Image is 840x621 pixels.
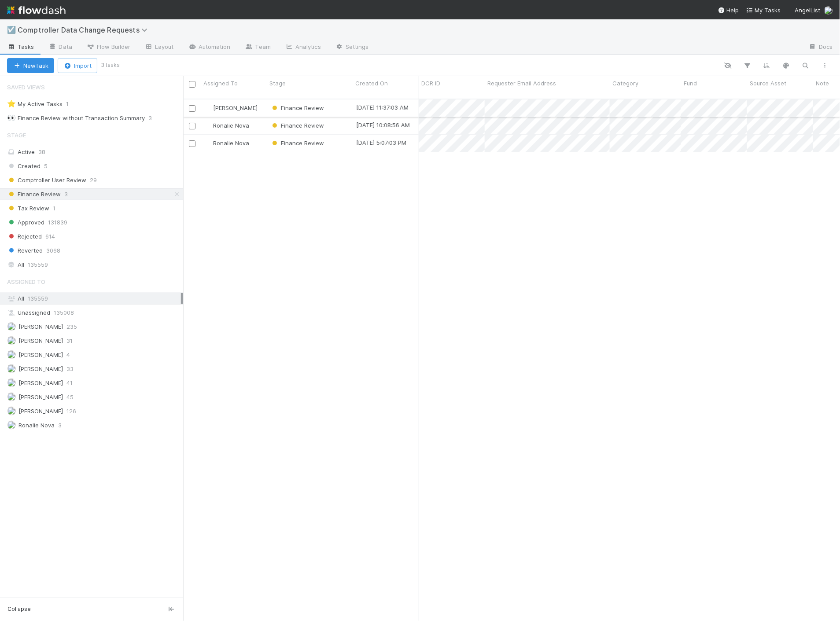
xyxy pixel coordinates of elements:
[7,407,16,415] img: avatar_8c44b08f-3bc4-4c10-8fb8-2c0d4b5a4cd3.png
[148,113,161,124] span: 3
[7,245,43,256] span: Reverted
[328,40,376,55] a: Settings
[204,103,258,112] div: [PERSON_NAME]
[137,40,181,55] a: Layout
[7,113,145,124] div: Finance Review without Transaction Summary
[7,336,16,345] img: avatar_aa70801e-8de5-4477-ab9d-eb7c67de69c1.png
[7,322,16,331] img: avatar_b18de8e2-1483-4e81-aa60-0a3d21592880.png
[7,421,16,430] img: avatar_0d9988fd-9a15-4cc7-ad96-88feab9e0fa9.png
[66,335,73,346] span: 31
[58,58,97,73] button: Import
[746,7,781,14] span: My Tasks
[7,78,45,96] span: Saved Views
[7,100,16,107] span: ⭐
[205,122,212,129] img: avatar_0d9988fd-9a15-4cc7-ad96-88feab9e0fa9.png
[53,203,55,214] span: 1
[718,6,739,15] div: Help
[18,26,152,34] span: Comptroller Data Change Requests
[7,189,61,200] span: Finance Review
[356,138,406,147] div: [DATE] 5:07:03 PM
[7,350,16,359] img: avatar_030f5503-c087-43c2-95d1-dd8963b2926c.png
[181,40,238,55] a: Automation
[238,40,278,55] a: Team
[189,140,195,147] input: Toggle Row Selected
[18,422,55,429] span: Ronalie Nova
[270,121,324,130] div: Finance Review
[7,259,181,270] div: All
[7,273,45,290] span: Assigned To
[213,122,249,129] span: Ronalie Nova
[270,139,324,147] div: Finance Review
[7,99,63,110] div: My Active Tasks
[66,99,77,110] span: 1
[746,6,781,15] a: My Tasks
[269,79,286,88] span: Stage
[213,140,249,147] span: Ronalie Nova
[66,364,74,375] span: 33
[816,79,829,88] span: Note
[750,79,786,88] span: Source Asset
[7,147,181,158] div: Active
[7,231,42,242] span: Rejected
[270,122,324,129] span: Finance Review
[79,40,137,55] a: Flow Builder
[612,79,638,88] span: Category
[204,121,249,130] div: Ronalie Nova
[204,139,249,147] div: Ronalie Nova
[684,79,697,88] span: Fund
[7,175,86,186] span: Comptroller User Review
[66,321,77,332] span: 235
[90,175,97,186] span: 29
[795,7,821,14] span: AngelList
[18,408,63,415] span: [PERSON_NAME]
[7,42,34,51] span: Tasks
[44,161,48,172] span: 5
[46,245,60,256] span: 3068
[7,293,181,304] div: All
[7,126,26,144] span: Stage
[356,121,410,129] div: [DATE] 10:08:56 AM
[7,26,16,33] span: ☑️
[421,79,440,88] span: DCR ID
[18,393,63,401] span: [PERSON_NAME]
[7,203,49,214] span: Tax Review
[18,323,63,330] span: [PERSON_NAME]
[66,378,73,389] span: 41
[48,217,67,228] span: 131839
[66,406,76,417] span: 126
[487,79,556,88] span: Requester Email Address
[7,606,31,614] span: Collapse
[101,61,120,69] small: 3 tasks
[824,6,833,15] img: avatar_c7c7de23-09de-42ad-8e02-7981c37ee075.png
[54,307,74,318] span: 135008
[66,392,74,403] span: 45
[86,42,130,51] span: Flow Builder
[278,40,328,55] a: Analytics
[38,148,45,155] span: 38
[58,420,62,431] span: 3
[7,114,16,121] span: 👀
[355,79,388,88] span: Created On
[270,103,324,112] div: Finance Review
[41,40,79,55] a: Data
[205,104,212,111] img: avatar_c7c7de23-09de-42ad-8e02-7981c37ee075.png
[213,104,258,111] span: [PERSON_NAME]
[18,365,63,372] span: [PERSON_NAME]
[7,393,16,401] img: avatar_e5ec2f5b-afc7-4357-8cf1-2139873d70b1.png
[7,378,16,387] img: avatar_c7c7de23-09de-42ad-8e02-7981c37ee075.png
[18,351,63,358] span: [PERSON_NAME]
[18,337,63,344] span: [PERSON_NAME]
[64,189,68,200] span: 3
[270,104,324,111] span: Finance Review
[7,217,44,228] span: Approved
[270,140,324,147] span: Finance Review
[66,349,70,360] span: 4
[45,231,55,242] span: 614
[203,79,238,88] span: Assigned To
[28,295,48,302] span: 135559
[7,3,66,18] img: logo-inverted-e16ddd16eac7371096b0.svg
[189,105,195,112] input: Toggle Row Selected
[802,40,840,55] a: Docs
[28,259,48,270] span: 135559
[7,307,181,318] div: Unassigned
